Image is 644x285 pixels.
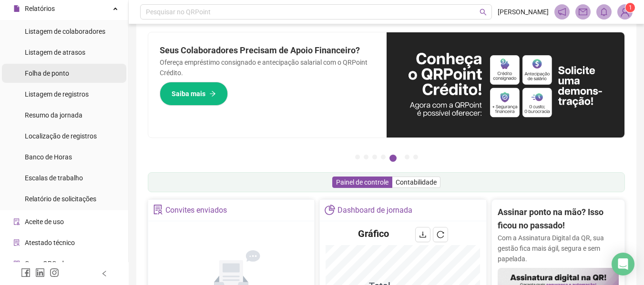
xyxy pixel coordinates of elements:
span: Listagem de atrasos [25,49,85,56]
span: Banco de Horas [25,153,72,161]
button: 4 [381,155,386,159]
img: banner%2F11e687cd-1386-4cbd-b13b-7bd81425532d.png [387,32,625,138]
button: 1 [355,155,360,159]
h4: Gráfico [358,227,389,240]
span: Localização de registros [25,132,97,140]
span: Atestado técnico [25,239,75,246]
span: arrow-right [209,90,216,97]
span: Listagem de colaboradores [25,28,105,35]
span: Saiba mais [172,88,205,99]
span: solution [13,239,20,246]
span: file [13,5,20,12]
span: reload [437,231,444,238]
span: Resumo da jornada [25,111,82,119]
button: Saiba mais [160,82,228,106]
span: Folha de ponto [25,69,69,77]
span: left [101,270,108,277]
span: Contabilidade [396,178,437,186]
img: 95242 [618,5,632,19]
button: 2 [364,155,368,159]
span: Escalas de trabalho [25,174,83,182]
span: audit [13,218,20,225]
span: Relatórios [25,5,55,12]
h2: Seus Colaboradores Precisam de Apoio Financeiro? [160,44,375,57]
span: mail [579,8,587,16]
span: facebook [21,268,31,277]
button: 5 [389,155,397,162]
button: 6 [405,155,409,159]
span: instagram [50,268,59,277]
span: Painel de controle [336,178,388,186]
sup: Atualize o seu contato no menu Meus Dados [625,3,635,12]
span: [PERSON_NAME] [498,7,549,17]
span: linkedin [35,268,45,277]
span: Aceite de uso [25,218,64,226]
span: notification [558,8,566,16]
button: 3 [372,155,377,159]
span: qrcode [13,260,20,267]
span: Gerar QRCode [25,260,67,267]
span: pie-chart [325,205,335,215]
span: Relatório de solicitações [25,195,96,203]
div: Convites enviados [165,202,227,218]
div: Dashboard de jornada [337,202,412,218]
span: Listagem de registros [25,90,89,98]
span: download [419,231,427,238]
span: solution [153,205,163,215]
p: Ofereça empréstimo consignado e antecipação salarial com o QRPoint Crédito. [160,57,375,78]
h2: Assinar ponto na mão? Isso ficou no passado! [498,206,619,233]
div: Open Intercom Messenger [612,253,634,275]
p: Com a Assinatura Digital da QR, sua gestão fica mais ágil, segura e sem papelada. [498,233,619,264]
span: search [480,9,487,16]
span: bell [600,8,608,16]
span: 1 [629,4,632,11]
button: 7 [413,155,418,159]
